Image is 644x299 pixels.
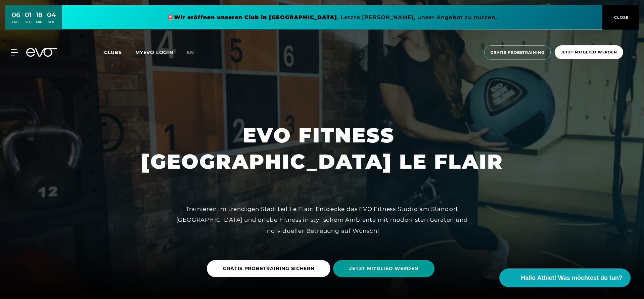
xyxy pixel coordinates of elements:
a: Gratis Probetraining [482,45,553,60]
div: STD [25,20,32,25]
a: en [187,49,202,56]
button: Hallo Athlet! Was möchtest du tun? [499,268,631,287]
a: MYEVO LOGIN [135,49,173,55]
div: MIN [36,20,43,25]
div: TAGE [12,20,20,25]
a: Jetzt Mitglied werden [553,45,625,60]
a: Clubs [104,49,135,55]
div: SEK [47,20,56,25]
a: JETZT MITGLIED WERDEN [333,255,437,282]
button: CLOSE [602,5,639,30]
span: GRATIS PROBETRAINING SICHERN [223,265,315,272]
span: en [187,49,194,55]
div: 04 [47,10,56,20]
div: : [44,11,45,29]
span: JETZT MITGLIED WERDEN [349,265,418,272]
div: 18 [36,10,43,20]
a: GRATIS PROBETRAINING SICHERN [207,255,333,282]
div: Trainieren im trendigen Stadtteil Le Flair: Entdecke das EVO Fitness Studio am Standort [GEOGRAPH... [171,204,473,236]
div: 06 [12,10,20,20]
span: Gratis Probetraining [491,50,544,55]
div: : [22,11,23,29]
div: : [33,11,34,29]
span: CLOSE [612,14,629,20]
span: Clubs [104,49,122,55]
h1: EVO FITNESS [GEOGRAPHIC_DATA] LE FLAIR [141,122,503,175]
span: Jetzt Mitglied werden [561,49,617,55]
div: 01 [25,10,32,20]
span: Hallo Athlet! Was möchtest du tun? [521,273,623,283]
